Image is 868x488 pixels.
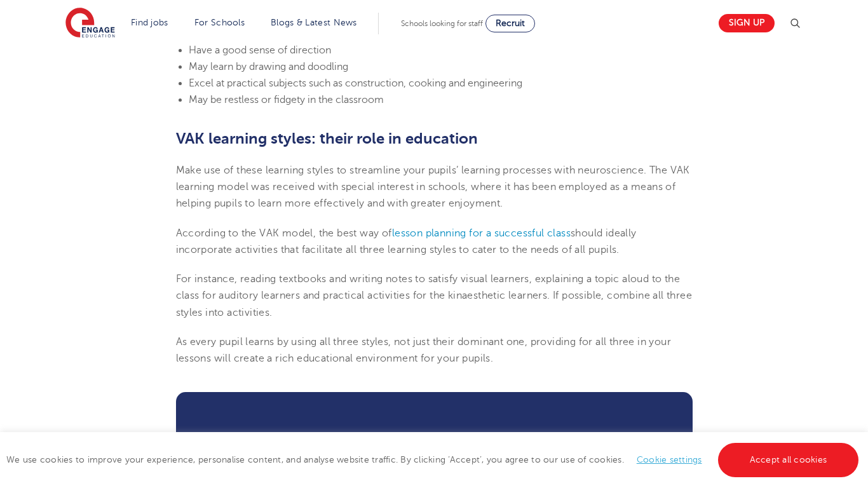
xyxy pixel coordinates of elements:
[719,14,775,32] a: Sign up
[189,61,348,72] span: May learn by drawing and doodling
[176,227,637,255] span: should ideally incorporate activities that facilitate all three learning styles to cater to the n...
[401,19,483,28] span: Schools looking for staff
[485,15,535,32] a: Recruit
[271,18,357,27] a: Blogs & Latest News
[637,455,702,464] a: Cookie settings
[189,94,384,105] span: May be restless or fidgety in the classroom
[496,18,525,28] span: Recruit
[189,78,522,89] span: Excel at practical subjects such as construction, cooking and engineering
[131,18,168,27] a: Find jobs
[176,165,690,210] span: Make use of these learning styles to streamline your pupils’ learning processes with neuroscience...
[65,8,115,39] img: Engage Education
[220,430,648,448] h3: Newsletter Sign up
[392,227,571,239] a: lesson planning for a successful class
[718,443,859,477] a: Accept all cookies
[176,227,392,239] span: According to the VAK model, the best way of
[189,44,331,56] span: Have a good sense of direction
[176,336,672,364] span: As every pupil learns by using all three styles, not just their dominant one, providing for all t...
[176,273,693,318] span: For instance, reading textbooks and writing notes to satisfy visual learners, explaining a topic ...
[6,455,862,464] span: We use cookies to improve your experience, personalise content, and analyse website traffic. By c...
[176,130,478,147] b: VAK learning styles: their role in education
[194,18,245,27] a: For Schools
